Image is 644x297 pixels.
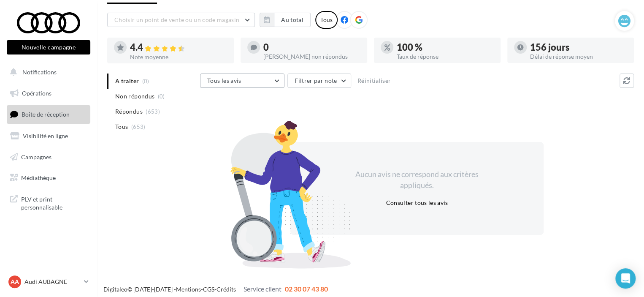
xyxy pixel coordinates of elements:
[131,123,146,130] span: (653)
[7,274,90,290] a: AA Audi AUBAGNE
[397,43,494,52] div: 100 %
[260,13,311,27] button: Au total
[5,148,92,166] a: Campagnes
[207,77,241,84] span: Tous les avis
[5,63,89,81] button: Notifications
[176,286,201,293] a: Mentions
[615,268,636,289] div: Open Intercom Messenger
[21,153,51,160] span: Campagnes
[11,278,19,286] span: AA
[354,76,395,86] button: Réinitialiser
[287,74,351,88] button: Filtrer par note
[344,169,490,191] div: Aucun avis ne correspond aux critères appliqués.
[315,11,338,29] div: Tous
[200,74,284,88] button: Tous les avis
[397,54,494,60] div: Taux de réponse
[158,93,165,100] span: (0)
[203,286,214,293] a: CGS
[5,105,92,123] a: Boîte de réception
[382,198,451,208] button: Consulter tous les avis
[530,54,627,60] div: Délai de réponse moyen
[216,286,236,293] a: Crédits
[22,90,51,97] span: Opérations
[5,127,92,145] a: Visibilité en ligne
[5,169,92,187] a: Médiathèque
[114,16,239,23] span: Choisir un point de vente ou un code magasin
[530,43,627,52] div: 156 jours
[22,68,57,76] span: Notifications
[103,286,127,293] a: Digitaleo
[244,285,281,293] span: Service client
[274,13,311,27] button: Au total
[285,285,328,293] span: 02 30 07 43 80
[21,174,56,181] span: Médiathèque
[115,107,143,116] span: Répondus
[130,54,227,60] div: Note moyenne
[7,40,90,54] button: Nouvelle campagne
[263,43,360,52] div: 0
[5,190,92,215] a: PLV et print personnalisable
[22,111,70,118] span: Boîte de réception
[23,132,68,139] span: Visibilité en ligne
[263,54,360,60] div: [PERSON_NAME] non répondus
[107,13,255,27] button: Choisir un point de vente ou un code magasin
[24,278,81,286] p: Audi AUBAGNE
[130,43,227,52] div: 4.4
[146,108,160,115] span: (653)
[115,123,128,131] span: Tous
[5,84,92,102] a: Opérations
[103,286,328,293] span: © [DATE]-[DATE] - - -
[115,92,154,101] span: Non répondus
[21,193,87,212] span: PLV et print personnalisable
